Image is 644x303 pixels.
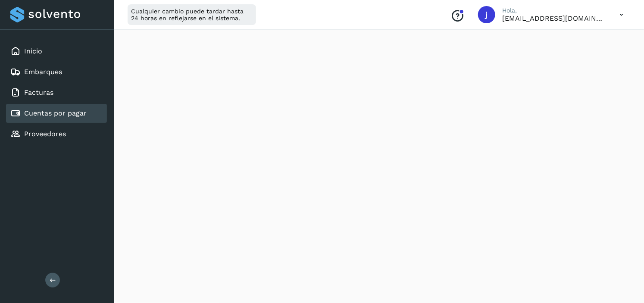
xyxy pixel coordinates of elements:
div: Proveedores [6,125,107,144]
div: Embarques [6,62,107,81]
a: Embarques [24,68,62,76]
p: Hola, [502,7,606,14]
div: Cualquier cambio puede tardar hasta 24 horas en reflejarse en el sistema. [128,4,256,25]
a: Cuentas por pagar [24,109,87,117]
div: Cuentas por pagar [6,104,107,123]
a: Inicio [24,47,42,55]
a: Proveedores [24,130,66,138]
p: jchavira@viako.com.mx [502,14,606,22]
a: Facturas [24,88,53,97]
div: Facturas [6,83,107,102]
div: Inicio [6,42,107,61]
